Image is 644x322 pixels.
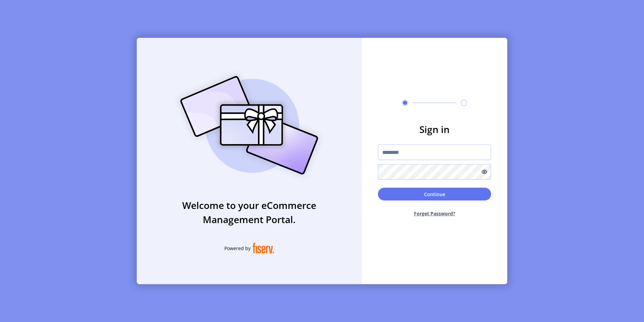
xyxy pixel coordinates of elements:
[378,188,491,200] button: Continue
[137,198,362,226] h3: Welcome to your eCommerce Management Portal.
[378,122,491,136] h3: Sign in
[378,205,491,222] button: Forget Password?
[224,245,251,252] span: Powered by
[170,69,328,182] img: card_Illustration.svg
